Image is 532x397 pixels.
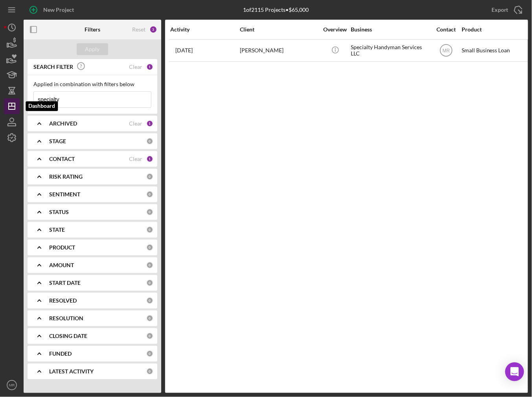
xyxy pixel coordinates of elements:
div: 1 [146,120,153,127]
time: 2025-08-07 17:33 [175,47,193,54]
div: Business [351,26,429,33]
div: 0 [146,173,153,180]
b: Filters [85,26,100,33]
b: RESOLVED [49,297,77,304]
div: 0 [146,262,153,269]
div: [PERSON_NAME] [240,40,318,61]
b: CLOSING DATE [49,333,87,339]
div: Clear [129,120,142,127]
div: 0 [146,332,153,340]
div: Reset [132,26,145,33]
b: RISK RATING [49,174,83,180]
div: Clear [129,156,142,162]
b: SEARCH FILTER [33,64,73,70]
b: STAGE [49,138,66,144]
div: New Project [43,2,74,18]
div: Specialty Handyman Services LLC [351,40,429,61]
b: STATE [49,227,65,233]
div: 0 [146,226,153,233]
div: 0 [146,279,153,286]
div: Client [240,26,318,33]
button: Apply [77,43,108,55]
b: CONTACT [49,156,75,162]
div: Activity [170,26,239,33]
div: 0 [146,368,153,375]
div: 0 [146,138,153,145]
text: MR [9,383,15,388]
div: 1 of 2115 Projects • $65,000 [243,7,309,13]
div: 0 [146,209,153,216]
b: STATUS [49,209,69,215]
div: 3 [149,26,157,33]
div: Overview [320,26,350,33]
b: START DATE [49,280,81,286]
div: 1 [146,155,153,162]
div: Apply [85,43,100,55]
div: Export [492,2,508,18]
button: MR [4,377,20,393]
b: LATEST ACTIVITY [49,368,94,375]
div: 0 [146,315,153,322]
div: Clear [129,64,142,70]
div: 0 [146,244,153,251]
button: New Project [24,2,82,18]
div: Applied in combination with filters below [33,81,151,87]
div: Contact [431,26,461,33]
div: 0 [146,350,153,357]
div: 0 [146,191,153,198]
b: SENTIMENT [49,191,80,198]
b: RESOLUTION [49,315,83,321]
b: AMOUNT [49,262,74,268]
div: 0 [146,297,153,304]
b: FUNDED [49,351,72,357]
text: MR [442,48,450,54]
div: 1 [146,63,153,70]
button: Export [484,2,528,18]
b: PRODUCT [49,244,75,251]
div: Open Intercom Messenger [505,362,524,381]
b: ARCHIVED [49,120,77,127]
